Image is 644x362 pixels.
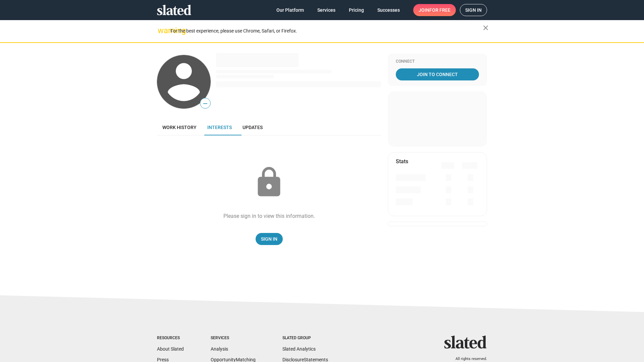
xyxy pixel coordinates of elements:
[200,99,210,108] span: —
[377,4,400,16] span: Successes
[282,346,316,352] a: Slated Analytics
[372,4,405,16] a: Successes
[343,4,369,16] a: Pricing
[413,4,456,16] a: Joinfor free
[207,125,232,130] span: Interests
[312,4,341,16] a: Services
[256,233,283,245] a: Sign In
[396,158,408,165] mat-card-title: Stats
[397,68,478,80] span: Join To Connect
[202,119,237,135] a: Interests
[211,346,228,352] a: Analysis
[157,346,184,352] a: About Slated
[157,336,184,341] div: Resources
[396,59,479,64] div: Connect
[252,166,286,199] mat-icon: lock
[396,68,479,80] a: Join To Connect
[170,26,483,36] div: For the best experience, please use Chrome, Safari, or Firefox.
[158,26,166,35] mat-icon: warning
[460,4,487,16] a: Sign in
[157,119,202,135] a: Work history
[465,4,482,16] span: Sign in
[282,336,328,341] div: Slated Group
[211,336,256,341] div: Services
[271,4,309,16] a: Our Platform
[317,4,335,16] span: Services
[243,125,263,130] span: Updates
[223,213,315,220] div: Please sign in to view this information.
[261,233,277,245] span: Sign In
[237,119,268,135] a: Updates
[419,4,450,16] span: Join
[429,4,450,16] span: for free
[349,4,364,16] span: Pricing
[162,125,197,130] span: Work history
[482,24,490,32] mat-icon: close
[276,4,304,16] span: Our Platform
